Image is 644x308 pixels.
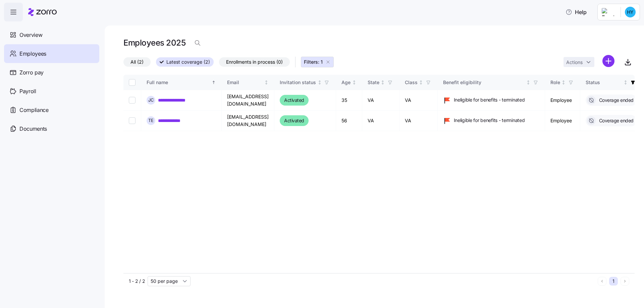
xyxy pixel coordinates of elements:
span: Zorro pay [19,68,44,77]
span: Coverage ended [597,97,634,104]
input: Select all records [129,79,136,86]
span: Latest coverage (2) [166,58,210,66]
td: Employee [545,90,580,111]
div: Sorted ascending [211,80,216,85]
span: Ineligible for benefits - terminated [454,97,525,103]
div: Status [586,79,622,86]
td: VA [362,111,399,131]
a: Zorro pay [4,63,99,82]
div: Not sorted [380,80,385,85]
span: Filters: 1 [304,59,323,65]
td: VA [399,111,438,131]
h1: Employees 2025 [123,38,185,48]
th: StatusNot sorted [580,75,642,90]
span: Coverage ended [597,117,634,124]
a: Documents [4,119,99,138]
img: Employer logo [602,8,615,16]
button: Actions [563,57,594,67]
span: Activated [284,96,304,104]
button: 1 [609,277,618,286]
span: Employees [19,50,46,58]
td: [EMAIL_ADDRESS][DOMAIN_NAME] [222,111,274,131]
div: Not sorted [352,80,357,85]
div: Benefit eligibility [443,79,525,86]
span: Activated [284,117,304,125]
div: Age [341,79,351,86]
div: Not sorted [264,80,269,85]
div: Not sorted [561,80,566,85]
th: EmailNot sorted [222,75,274,90]
button: Next page [621,277,629,286]
td: VA [362,90,399,111]
td: Employee [545,111,580,131]
img: 2e5b4504d66b10dc0811dd7372171fa0 [625,7,636,17]
td: 35 [336,90,362,111]
span: T E [148,118,154,123]
a: Compliance [4,101,99,119]
span: Documents [19,125,47,133]
button: Help [560,5,592,19]
span: 1 - 2 / 2 [129,278,145,285]
span: Compliance [19,106,49,114]
button: Filters: 1 [301,57,334,67]
th: RoleNot sorted [545,75,580,90]
div: Class [405,79,418,86]
a: Employees [4,44,99,63]
td: [EMAIL_ADDRESS][DOMAIN_NAME] [222,90,274,111]
a: Overview [4,25,99,44]
a: Payroll [4,82,99,101]
td: VA [399,90,438,111]
input: Select record 1 [129,97,136,104]
th: AgeNot sorted [336,75,362,90]
th: Invitation statusNot sorted [274,75,336,90]
button: Previous page [598,277,606,286]
span: Help [566,8,587,16]
input: Select record 2 [129,117,136,124]
div: Email [227,79,263,86]
span: Enrollments in process (0) [226,58,283,66]
div: Not sorted [526,80,531,85]
span: J C [148,98,154,102]
span: All (2) [130,58,144,66]
th: Full nameSorted ascending [141,75,222,90]
svg: add icon [602,55,614,67]
div: State [368,79,379,86]
span: Payroll [19,87,36,96]
th: Benefit eligibilityNot sorted [438,75,545,90]
td: 56 [336,111,362,131]
div: Invitation status [280,79,316,86]
span: Ineligible for benefits - terminated [454,117,525,124]
div: Role [550,79,560,86]
th: StateNot sorted [362,75,399,90]
span: Actions [566,60,583,65]
span: Overview [19,31,42,39]
div: Not sorted [317,80,322,85]
th: ClassNot sorted [399,75,438,90]
div: Full name [147,79,210,86]
div: Not sorted [419,80,423,85]
div: Not sorted [623,80,628,85]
